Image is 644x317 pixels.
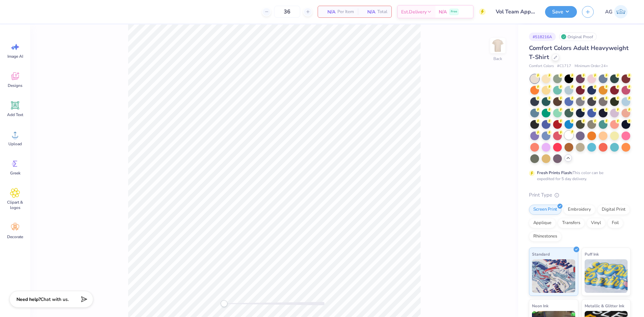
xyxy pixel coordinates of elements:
div: Accessibility label [221,300,227,307]
span: Total [377,8,387,15]
span: Per Item [337,8,354,15]
strong: Need help? [16,296,41,303]
div: Transfers [558,218,585,228]
span: Add Text [7,112,23,117]
span: Standard [532,251,550,258]
div: Screen Print [529,205,561,215]
img: Back [491,39,504,52]
div: This color can be expedited for 5 day delivery. [537,170,620,182]
a: AG [602,5,631,18]
button: Save [545,6,577,18]
span: Est. Delivery [401,8,427,15]
span: Clipart & logos [4,200,26,210]
input: – – [274,6,300,18]
img: Standard [532,259,575,293]
span: Comfort Colors Adult Heavyweight T-Shirt [529,44,629,61]
div: Original Proof [559,33,597,41]
span: N/A [439,8,447,15]
span: Free [451,9,457,14]
span: Greek [10,170,20,176]
span: Comfort Colors [529,63,554,69]
span: Metallic & Glitter Ink [585,302,624,309]
strong: Fresh Prints Flash: [537,170,573,175]
div: # 518216A [529,33,556,41]
span: N/A [322,8,335,15]
span: Designs [8,83,22,88]
span: Neon Ink [532,302,548,309]
div: Print Type [529,191,631,199]
div: Digital Print [597,205,630,215]
div: Back [493,56,502,62]
span: AG [605,8,612,16]
div: Embroidery [563,205,595,215]
span: Decorate [7,234,23,240]
img: Aljosh Eyron Garcia [614,5,628,18]
span: N/A [362,8,375,15]
div: Vinyl [587,218,605,228]
div: Foil [607,218,623,228]
div: Rhinestones [529,231,561,242]
span: Image AI [7,54,23,59]
img: Puff Ink [585,259,628,293]
input: Untitled Design [491,5,540,18]
span: Minimum Order: 24 + [575,63,608,69]
span: Chat with us. [41,296,69,303]
span: # C1717 [557,63,571,69]
span: Puff Ink [585,251,599,258]
span: Upload [8,141,22,147]
div: Applique [529,218,556,228]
